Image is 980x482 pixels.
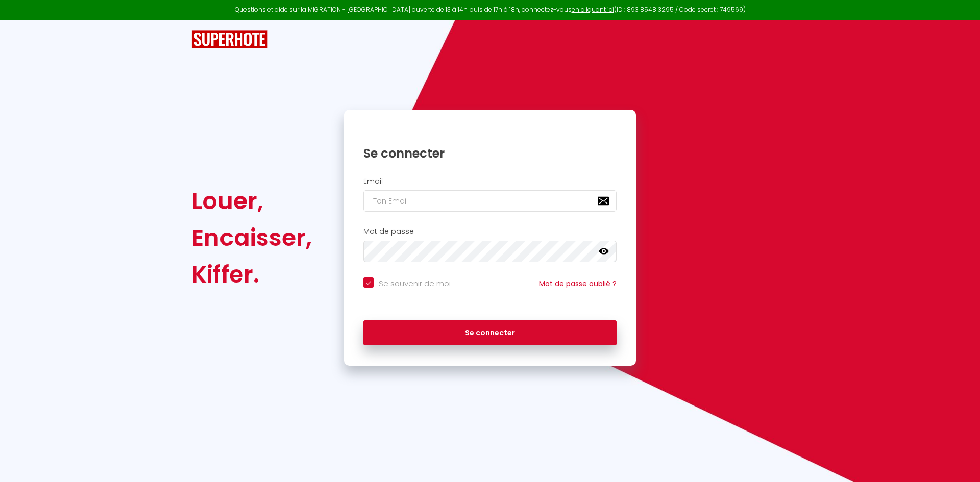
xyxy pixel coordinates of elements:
button: Se connecter [363,320,617,346]
input: Ton Email [363,190,617,212]
h2: Email [363,177,617,186]
h1: Se connecter [363,145,617,161]
a: en cliquant ici [572,5,614,14]
h2: Mot de passe [363,227,617,236]
img: SuperHote logo [191,30,268,49]
div: Encaisser, [191,219,312,256]
div: Louer, [191,183,312,219]
div: Kiffer. [191,256,312,293]
a: Mot de passe oublié ? [539,278,617,289]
